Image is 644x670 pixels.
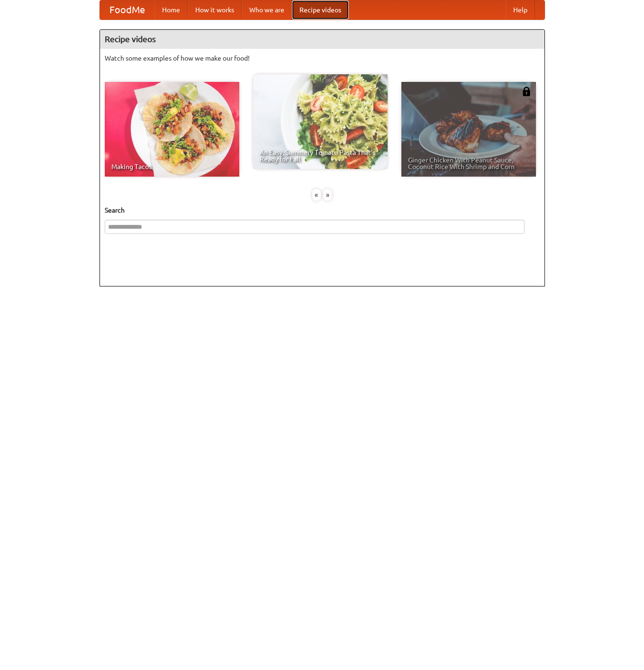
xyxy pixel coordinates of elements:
a: FoodMe [100,0,154,19]
a: Home [154,0,188,19]
span: An Easy, Summery Tomato Pasta That's Ready for Fall [260,149,381,162]
a: Recipe videos [292,0,349,19]
div: » [323,189,332,201]
h5: Search [105,205,540,215]
span: Making Tacos [111,163,233,170]
a: How it works [188,0,242,19]
img: 483408.png [522,87,531,96]
div: « [312,189,321,201]
a: Who we are [242,0,292,19]
a: Help [506,0,535,19]
p: Watch some examples of how we make our food! [105,54,540,63]
a: An Easy, Summery Tomato Pasta That's Ready for Fall [253,74,388,169]
h4: Recipe videos [100,30,544,49]
a: Making Tacos [105,82,239,177]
